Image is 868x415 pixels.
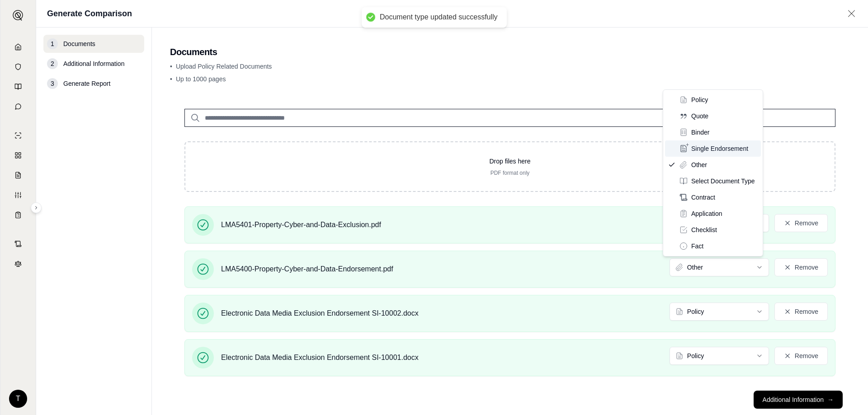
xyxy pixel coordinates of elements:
span: Fact [691,242,703,251]
span: Binder [691,128,709,137]
div: Document type updated successfully [380,13,498,22]
span: Quote [691,112,708,121]
span: Checklist [691,225,717,234]
span: Application [691,209,722,218]
span: Single Endorsement [691,144,748,153]
span: Other [691,160,707,169]
span: Select Document Type [691,177,755,186]
span: Policy [691,95,708,104]
span: Contract [691,193,715,202]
